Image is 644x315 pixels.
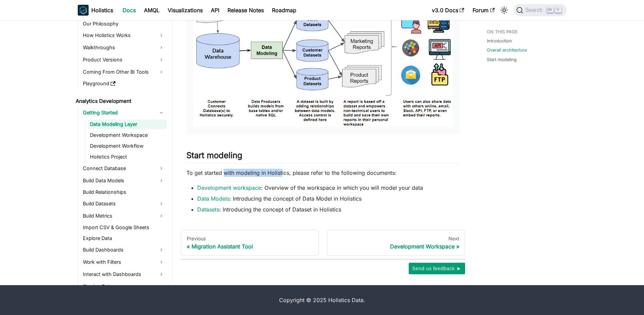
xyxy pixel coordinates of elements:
[88,141,167,151] a: Development Workflow
[140,5,164,16] a: AMQL
[186,169,460,177] p: To get started with modeling in Holistics, please refer to the following documents:
[487,38,512,44] a: Introduction
[468,5,499,16] a: Forum
[197,184,460,192] li: : Overview of the workspace in which you will model your data
[197,184,261,191] a: Development workspace
[78,5,113,16] a: HolisticsHolistics
[327,230,465,256] a: NextDevelopment Workspace
[555,7,562,13] kbd: K
[81,223,167,232] a: Import CSV & Google Sheets
[81,107,167,118] a: Getting Started
[81,187,167,197] a: Build Relationships
[81,175,167,186] a: Build Data Models
[81,198,167,209] a: Build Datasets
[514,4,566,16] button: Search (Ctrl+K)
[181,230,319,256] a: PreviousMigration Assistant Tool
[81,244,167,255] a: Build Dashboards
[81,163,167,174] a: Connect Database
[81,79,167,88] a: Playground
[74,96,167,106] a: Analytics Development
[197,206,219,213] a: Datasets
[487,56,517,63] a: Start modeling
[81,257,167,267] a: Work with Filters
[88,119,167,129] a: Data Modeling Layer
[207,5,223,16] a: API
[412,264,462,273] span: Send us feedback ►
[197,195,229,202] a: Data Models
[81,281,167,292] a: Sharing Data
[197,205,460,214] li: : Introducing the concept of Dataset in Holistics
[118,5,140,16] a: Docs
[81,269,167,280] a: Interact with Dashboards
[164,5,207,16] a: Visualizations
[81,54,167,65] a: Product Versions
[487,47,527,53] a: Overall architecture
[81,234,167,243] a: Explore Data
[333,243,459,250] div: Development Workspace
[81,67,167,77] a: Coming From Other BI Tools
[81,42,167,53] a: Walkthroughs
[106,296,538,304] div: Copyright © 2025 Holistics Data.
[499,5,510,16] button: Switch between dark and light mode (currently light mode)
[88,152,167,162] a: Holistics Project
[409,263,465,274] button: Send us feedback ►
[197,194,460,203] li: : Introducing the concept of Data Model in Holistics
[81,30,167,41] a: How Holistics Works
[81,19,167,29] a: Our Philosophy
[187,236,313,242] div: Previous
[88,130,167,140] a: Development Workspace
[186,150,460,163] h2: Start modeling
[78,5,89,16] img: Holistics
[428,5,468,16] a: v3.0 Docs
[81,210,167,221] a: Build Metrics
[181,230,465,256] nav: Docs pages
[91,6,113,14] b: Holistics
[523,7,547,13] span: Search
[187,243,313,250] div: Migration Assistant Tool
[268,5,300,16] a: Roadmap
[223,5,268,16] a: Release Notes
[333,236,459,242] div: Next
